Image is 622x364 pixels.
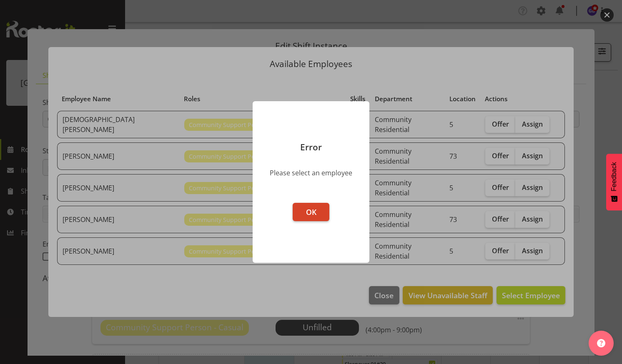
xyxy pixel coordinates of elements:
span: OK [306,207,316,217]
img: help-xxl-2.png [597,339,605,347]
button: OK [293,203,329,221]
span: Feedback [610,162,618,191]
p: Error [261,143,361,152]
div: Please select an employee [265,168,357,178]
button: Feedback - Show survey [606,154,622,210]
